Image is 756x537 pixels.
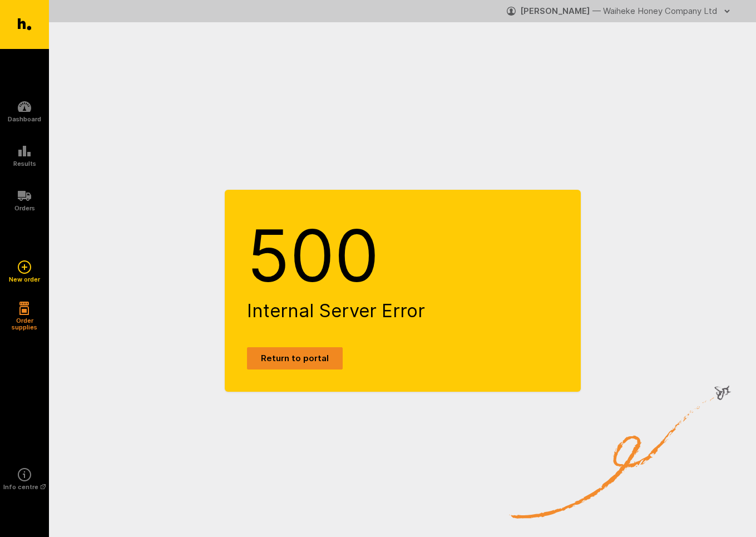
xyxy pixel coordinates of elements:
a: Return to portal [247,347,343,370]
h5: Dashboard [8,116,41,122]
h5: Orders [14,205,35,211]
strong: [PERSON_NAME] [520,6,590,16]
h5: Results [13,160,36,167]
h5: Info centre [3,484,46,490]
h5: New order [9,276,40,283]
button: [PERSON_NAME] — Waiheke Honey Company Ltd [507,2,734,20]
span: — Waiheke Honey Company Ltd [592,6,717,16]
h1: 500 [247,212,559,301]
h2: Internal Server Error [247,300,559,321]
h5: Order supplies [8,317,41,331]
